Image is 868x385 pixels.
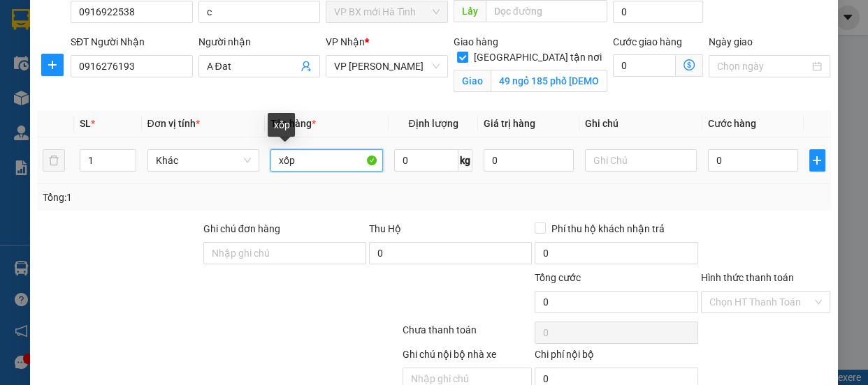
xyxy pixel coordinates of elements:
[203,242,366,264] input: Ghi chú đơn hàng
[709,36,753,47] label: Ngày giao
[701,272,794,283] label: Hình thức thanh toán
[403,347,533,368] div: Ghi chú nội bộ nhà xe
[809,149,825,172] button: plus
[268,113,295,137] div: xốp
[717,59,810,74] input: Ngày giao
[579,110,703,137] th: Ghi chú
[301,61,312,72] span: user-add
[334,1,440,22] span: VP BX mới Hà Tĩnh
[535,272,581,283] span: Tổng cước
[535,347,697,368] div: Chi phí nội bộ
[401,322,534,347] div: Chưa thanh toán
[458,149,472,172] span: kg
[80,118,91,129] span: SL
[147,118,200,129] span: Đơn vị tính
[334,56,440,77] span: VP Trần Quốc Hoàn
[454,70,491,92] span: Giao
[42,59,63,70] span: plus
[708,118,756,129] span: Cước hàng
[41,54,64,76] button: plus
[810,155,825,166] span: plus
[546,221,670,236] span: Phí thu hộ khách nhận trả
[198,34,321,50] div: Người nhận
[270,149,383,172] input: VD: Bàn, Ghế
[484,118,535,129] span: Giá trị hàng
[43,190,336,205] div: Tổng: 1
[326,36,365,47] span: VP Nhận
[454,36,498,47] span: Giao hàng
[585,149,697,172] input: Ghi Chú
[203,223,280,234] label: Ghi chú đơn hàng
[43,149,65,172] button: delete
[71,34,193,50] div: SĐT Người Nhận
[683,59,695,70] span: dollar-circle
[484,149,574,172] input: 0
[369,223,401,234] span: Thu Hộ
[613,1,703,23] input: Cước lấy hàng
[156,150,252,171] span: Khác
[491,70,607,92] input: Giao tận nơi
[613,54,676,77] input: Cước giao hàng
[408,118,458,129] span: Định lượng
[613,36,682,47] label: Cước giao hàng
[468,50,607,65] span: [GEOGRAPHIC_DATA] tận nơi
